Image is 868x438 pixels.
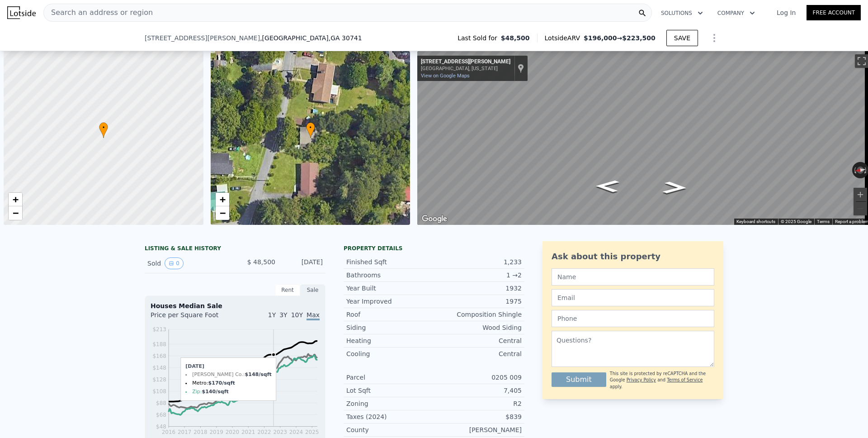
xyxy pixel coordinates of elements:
tspan: 2017 [178,429,192,435]
span: Max [307,311,320,320]
span: • [99,124,108,132]
a: Open this area in Google Maps (opens a new window) [420,213,449,225]
button: Company [710,5,762,21]
div: LISTING & SALE HISTORY [145,245,325,254]
div: Property details [344,245,524,252]
button: Keyboard shortcuts [736,219,775,225]
div: Heating [346,336,434,345]
div: 7,405 [434,386,522,395]
div: Central [434,349,522,358]
tspan: 2018 [193,429,208,435]
span: 3Y [279,311,287,319]
div: 1932 [434,284,522,293]
img: Google [420,213,449,225]
tspan: 2016 [162,429,176,435]
a: Zoom in [9,193,22,206]
div: County [346,425,434,434]
div: Year Improved [346,297,434,306]
a: Terms (opens in new tab) [817,219,830,224]
button: Zoom out [854,202,867,215]
div: Sale [300,284,325,296]
div: Composition Shingle [434,310,522,319]
input: Phone [552,310,714,327]
div: • [306,122,315,138]
span: → [584,33,656,43]
button: Zoom in [854,188,867,201]
input: Email [552,289,714,306]
span: − [219,207,225,219]
tspan: $68 [156,412,166,418]
div: [GEOGRAPHIC_DATA], [US_STATE] [421,66,510,71]
div: 1 → 2 [434,271,522,280]
span: $196,000 [584,34,617,42]
tspan: $88 [156,400,166,406]
tspan: 2019 [209,429,223,435]
tspan: $168 [152,353,166,359]
div: [STREET_ADDRESS][PERSON_NAME] [421,58,510,66]
tspan: $188 [152,341,166,348]
span: © 2025 Google [781,219,811,224]
a: Privacy Policy [627,377,656,382]
div: Zoning [346,399,434,408]
span: $ 48,500 [247,258,275,266]
div: Rent [275,284,300,296]
div: R2 [434,399,522,408]
span: • [306,124,315,132]
img: Lotside [7,6,36,19]
tspan: 2024 [289,429,303,435]
a: Show location on map [518,63,524,73]
tspan: 2020 [226,429,240,435]
div: Year Built [346,284,434,293]
span: Last Sold for [458,33,501,43]
button: View historical data [165,257,184,269]
path: Go North, Straub St [585,177,629,195]
a: Terms of Service [667,377,703,382]
a: Zoom out [9,206,22,220]
span: + [219,194,225,205]
a: View on Google Maps [421,73,470,79]
div: Taxes (2024) [346,412,434,421]
div: Lot Sqft [346,386,434,395]
tspan: 2023 [273,429,287,435]
div: Bathrooms [346,271,434,280]
a: Zoom out [216,206,229,220]
tspan: $108 [152,388,166,395]
button: Show Options [705,29,723,47]
div: Ask about this property [552,250,714,263]
button: Submit [552,372,606,387]
div: [PERSON_NAME] [434,425,522,434]
div: Houses Median Sale [151,301,320,310]
span: [STREET_ADDRESS][PERSON_NAME] [145,33,260,43]
button: Solutions [654,5,710,21]
div: Sold [147,257,228,269]
tspan: $148 [152,365,166,371]
span: 10Y [291,311,303,319]
tspan: 2021 [241,429,255,435]
div: 1,233 [434,257,522,267]
span: $48,500 [501,33,530,43]
span: + [13,194,19,205]
button: Rotate counterclockwise [852,162,857,178]
div: 0205 009 [434,373,522,382]
div: This site is protected by reCAPTCHA and the Google and apply. [610,371,714,390]
a: Log In [766,8,807,17]
div: 1975 [434,297,522,306]
path: Go South, Straub St [652,179,697,197]
span: Search an address or region [44,7,153,18]
tspan: $128 [152,376,166,383]
input: Name [552,268,714,286]
span: $223,500 [622,34,656,42]
tspan: 2025 [305,429,319,435]
tspan: $48 [156,424,166,430]
span: − [13,207,19,219]
div: Finished Sqft [346,257,434,267]
button: SAVE [666,30,698,46]
span: , [GEOGRAPHIC_DATA] [260,33,362,43]
div: $839 [434,412,522,421]
tspan: 2022 [257,429,271,435]
div: Central [434,336,522,345]
tspan: $213 [152,326,166,333]
div: Roof [346,310,434,319]
span: , GA 30741 [329,34,362,42]
a: Free Account [807,5,861,20]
